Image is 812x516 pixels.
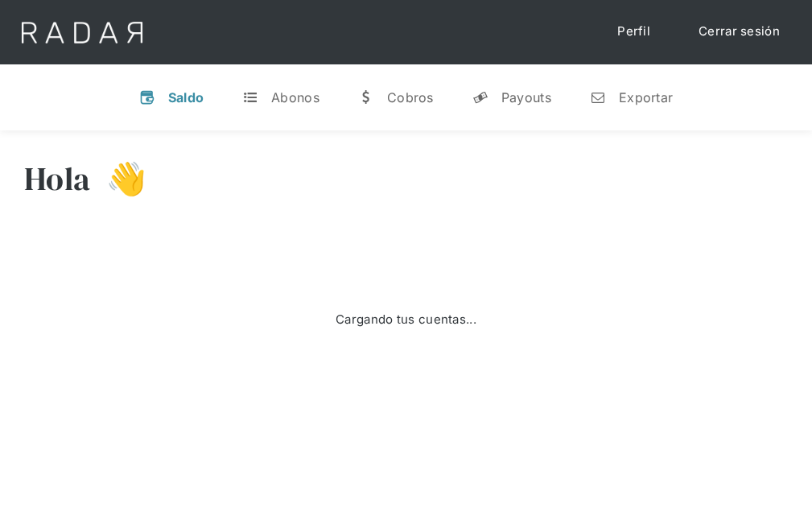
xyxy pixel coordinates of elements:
div: y [472,89,488,105]
div: Abonos [271,89,319,105]
div: Exportar [619,89,673,105]
div: w [358,89,374,105]
div: Cobros [387,89,434,105]
div: v [139,89,155,105]
div: Payouts [501,89,551,105]
div: t [242,89,258,105]
div: Saldo [168,89,204,105]
h3: Hola [24,159,90,199]
div: n [590,89,606,105]
a: Perfil [601,16,666,47]
a: Cerrar sesión [682,16,796,47]
h3: 👋 [90,159,146,199]
div: Cargando tus cuentas... [336,311,476,329]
